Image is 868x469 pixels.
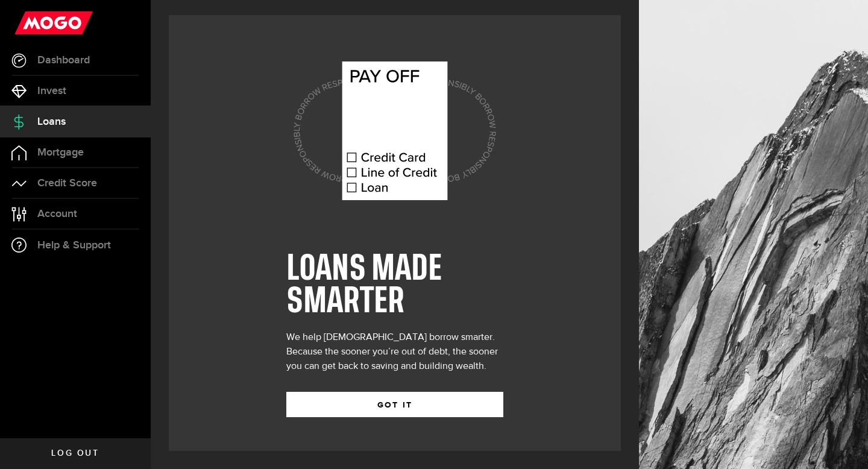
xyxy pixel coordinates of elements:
[286,253,503,318] h1: LOANS MADE SMARTER
[51,449,99,458] span: Log out
[37,55,90,66] span: Dashboard
[37,86,66,96] span: Invest
[37,147,84,158] span: Mortgage
[37,178,97,189] span: Credit Score
[286,392,503,417] button: GOT IT
[37,209,77,219] span: Account
[37,116,66,127] span: Loans
[37,240,111,251] span: Help & Support
[286,330,503,374] div: We help [DEMOGRAPHIC_DATA] borrow smarter. Because the sooner you’re out of debt, the sooner you ...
